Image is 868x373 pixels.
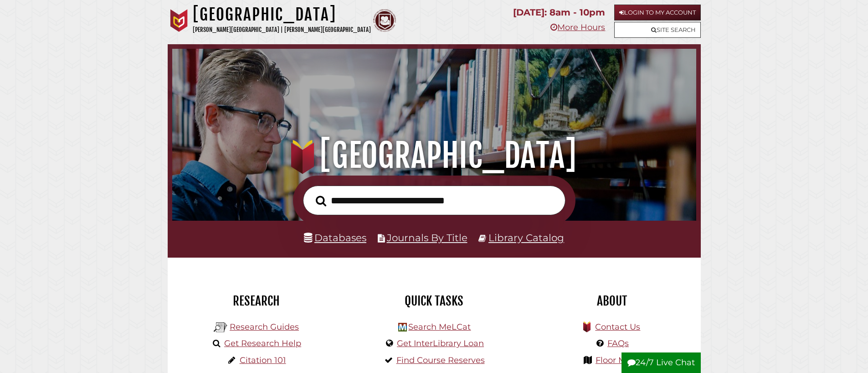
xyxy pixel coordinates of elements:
a: Login to My Account [614,5,701,21]
i: Search [316,195,326,207]
a: Search MeLCat [408,322,471,332]
h2: About [530,293,694,309]
a: More Hours [550,22,605,32]
a: Floor Maps [596,355,641,365]
p: [PERSON_NAME][GEOGRAPHIC_DATA] | [PERSON_NAME][GEOGRAPHIC_DATA] [193,25,371,35]
h1: [GEOGRAPHIC_DATA] [193,5,371,25]
img: Hekman Library Logo [398,323,407,332]
h1: [GEOGRAPHIC_DATA] [185,135,683,176]
a: Get Research Help [224,338,301,348]
a: Contact Us [595,322,640,332]
button: Search [311,193,331,209]
a: Citation 101 [240,355,286,365]
a: FAQs [607,338,629,348]
a: Journals By Title [387,232,467,243]
h2: Research [175,293,339,309]
a: Library Catalog [488,232,564,243]
a: Databases [304,232,366,243]
a: Site Search [614,22,701,38]
img: Calvin University [168,9,190,32]
a: Get InterLibrary Loan [397,338,484,348]
p: [DATE]: 8am - 10pm [513,5,605,21]
img: Hekman Library Logo [214,321,227,334]
a: Find Course Reserves [396,355,485,365]
img: Calvin Theological Seminary [373,9,396,32]
a: Research Guides [230,322,299,332]
h2: Quick Tasks [352,293,516,309]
